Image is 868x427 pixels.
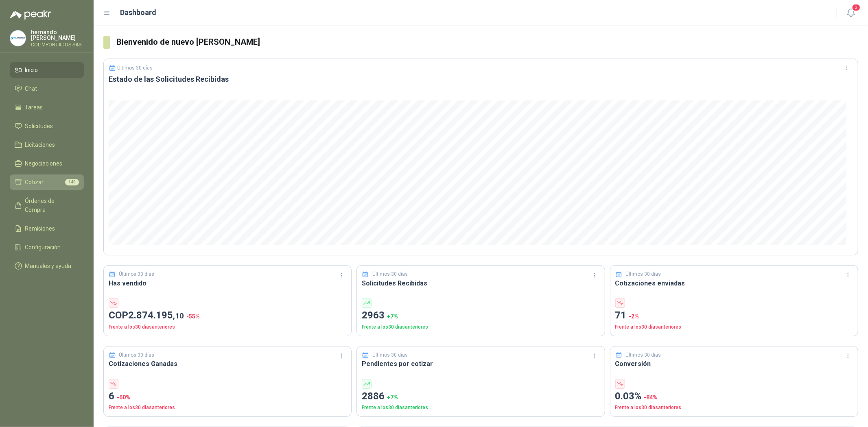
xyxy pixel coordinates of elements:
a: Chat [10,81,84,96]
p: Frente a los 30 días anteriores [615,404,853,412]
h3: Cotizaciones Ganadas [109,359,346,369]
h3: Pendientes por cotizar [362,359,599,369]
a: Manuales y ayuda [10,258,84,274]
span: ,10 [173,311,184,320]
p: 71 [615,308,853,323]
p: 2963 [362,308,599,323]
span: Cotizar [25,178,44,187]
span: 2.874.195 [128,309,184,321]
a: Inicio [10,62,84,78]
a: Tareas [10,100,84,115]
h3: Estado de las Solicitudes Recibidas [109,74,853,84]
a: Solicitudes [10,118,84,134]
span: Negociaciones [25,159,63,168]
span: Chat [25,84,37,93]
p: Últimos 30 días [119,351,155,359]
img: Company Logo [10,30,26,46]
span: Inicio [25,65,38,74]
p: 6 [109,389,346,404]
img: Logo peakr [10,10,51,20]
p: Frente a los 30 días anteriores [109,404,346,412]
span: Remisiones [25,224,55,233]
p: Frente a los 30 días anteriores [362,404,599,412]
a: Negociaciones [10,156,84,171]
p: hernando [PERSON_NAME] [31,29,84,41]
span: Tareas [25,103,43,112]
span: -60 % [117,394,130,401]
p: COLIMPORTADOS SAS [31,42,84,47]
a: Licitaciones [10,137,84,152]
a: Cotizar140 [10,174,84,190]
h3: Cotizaciones enviadas [615,278,853,288]
h3: Has vendido [109,278,346,288]
span: + 7 % [387,313,398,320]
a: Órdenes de Compra [10,193,84,218]
button: 3 [844,6,858,20]
p: Últimos 30 días [118,65,153,71]
span: Manuales y ayuda [25,261,72,270]
a: Remisiones [10,221,84,236]
span: Configuración [25,243,61,252]
p: Últimos 30 días [119,270,155,278]
span: -2 % [629,313,639,320]
h1: Dashboard [120,7,157,18]
a: Configuración [10,240,84,255]
span: Solicitudes [25,122,53,131]
span: 3 [852,4,861,11]
p: 0.03% [615,389,853,404]
p: Últimos 30 días [372,270,408,278]
p: 2886 [362,389,599,404]
h3: Solicitudes Recibidas [362,278,599,288]
p: Últimos 30 días [625,270,661,278]
p: Frente a los 30 días anteriores [109,323,346,331]
h3: Bienvenido de nuevo [PERSON_NAME] [116,36,858,48]
span: Órdenes de Compra [25,196,76,214]
span: Licitaciones [25,140,55,149]
p: Últimos 30 días [372,351,408,359]
h3: Conversión [615,359,853,369]
p: Últimos 30 días [625,351,661,359]
p: Frente a los 30 días anteriores [362,323,599,331]
p: Frente a los 30 días anteriores [615,323,853,331]
span: + 7 % [387,394,398,401]
span: -55 % [186,313,200,320]
span: -84 % [644,394,658,401]
span: 140 [65,179,79,185]
p: COP [109,308,346,323]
